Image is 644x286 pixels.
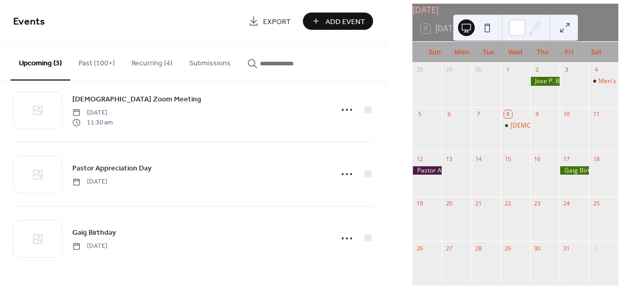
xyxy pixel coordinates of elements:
[504,155,512,163] div: 15
[563,244,571,252] div: 31
[72,163,151,174] span: Pastor Appreciation Day
[72,242,107,251] span: [DATE]
[416,244,423,252] div: 26
[504,66,512,74] div: 1
[445,66,453,74] div: 29
[533,110,541,118] div: 9
[445,200,453,208] div: 20
[504,244,512,252] div: 29
[592,110,600,118] div: 11
[72,227,116,238] span: Gaig Birthday
[560,166,589,175] div: Gaig Birthday
[475,200,483,208] div: 21
[504,200,512,208] div: 22
[70,42,123,79] button: Past (100+)
[72,94,201,105] span: [DEMOGRAPHIC_DATA] Zoom Meeting
[325,16,365,27] span: Add Event
[592,66,600,74] div: 4
[181,42,239,79] button: Submissions
[475,110,483,118] div: 7
[72,118,113,127] span: 11:30 am
[533,66,541,74] div: 2
[529,42,556,63] div: Thu
[589,77,618,86] div: Men's Breakfast
[72,177,107,187] span: [DATE]
[412,166,442,175] div: Pastor Appreciation Day
[416,200,423,208] div: 19
[412,4,618,16] div: [DATE]
[13,12,45,32] span: Events
[533,155,541,163] div: 16
[72,108,113,118] span: [DATE]
[510,121,624,130] div: [DEMOGRAPHIC_DATA] Zoom Meeting
[448,42,475,63] div: Mon
[263,16,291,27] span: Export
[416,66,423,74] div: 28
[72,226,116,238] a: Gaig Birthday
[303,13,373,30] button: Add Event
[475,155,483,163] div: 14
[592,155,600,163] div: 18
[475,244,483,252] div: 28
[502,42,529,63] div: Wed
[475,66,483,74] div: 30
[556,42,583,63] div: Fri
[123,42,181,79] button: Recurring (4)
[416,155,423,163] div: 12
[72,162,151,174] a: Pastor Appreciation Day
[563,110,571,118] div: 10
[533,244,541,252] div: 30
[592,200,600,208] div: 25
[530,77,560,86] div: Jose P. Birthday
[475,42,502,63] div: Tue
[445,244,453,252] div: 27
[416,110,423,118] div: 5
[445,155,453,163] div: 13
[592,244,600,252] div: 1
[445,110,453,118] div: 6
[533,200,541,208] div: 23
[421,42,448,63] div: Sun
[72,93,201,105] a: [DEMOGRAPHIC_DATA] Zoom Meeting
[563,200,571,208] div: 24
[501,121,530,130] div: Ladies Zoom Meeting
[10,42,70,81] button: Upcoming (3)
[504,110,512,118] div: 8
[563,66,571,74] div: 3
[241,13,299,30] a: Export
[583,42,610,63] div: Sat
[563,155,571,163] div: 17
